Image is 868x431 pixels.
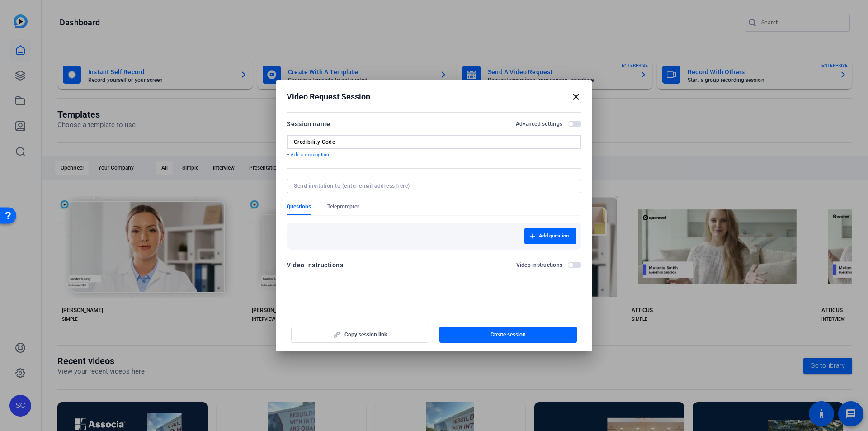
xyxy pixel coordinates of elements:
input: Send invitation to (enter email address here) [294,182,571,189]
span: Add question [539,232,569,240]
span: Create session [491,331,526,338]
button: Create session [439,327,577,343]
span: Teleprompter [327,203,359,210]
input: Enter Session Name [294,138,574,146]
div: Video Request Session [287,91,581,102]
p: + Add a description [287,151,581,158]
h2: Advanced settings [516,120,562,128]
span: Questions [287,203,311,210]
div: Video Instructions [287,260,343,270]
h2: Video Instructions [516,261,563,269]
mat-icon: close [571,91,581,102]
div: Session name [287,118,330,129]
button: Add question [524,228,576,244]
